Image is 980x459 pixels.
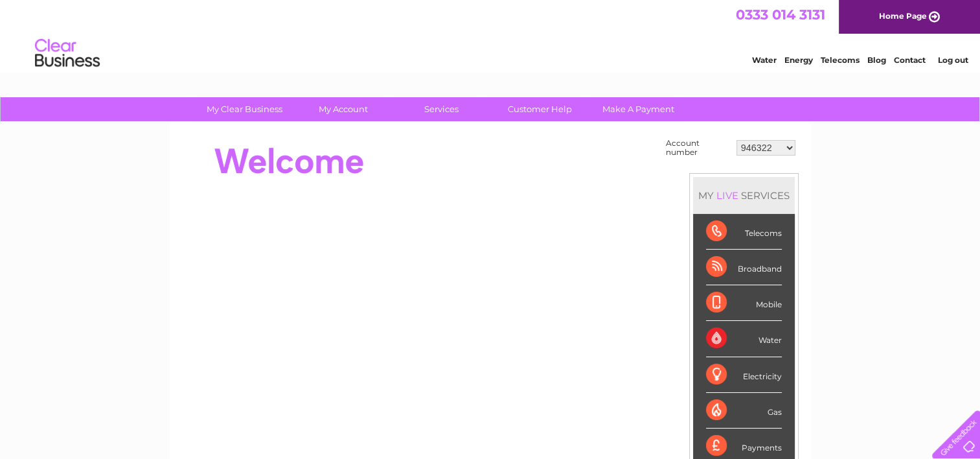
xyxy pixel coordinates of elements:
a: My Account [290,97,396,121]
a: Services [388,97,495,121]
a: 0333 014 3131 [736,6,825,23]
div: Electricity [706,357,782,393]
a: Blog [867,55,886,65]
div: Clear Business is a trading name of Verastar Limited (registered in [GEOGRAPHIC_DATA] No. 3667643... [185,7,797,63]
a: Customer Help [486,97,593,121]
a: Log out [937,55,968,65]
a: Make A Payment [585,97,692,121]
div: Broadband [706,250,782,285]
div: Water [706,321,782,357]
div: Telecoms [706,214,782,250]
img: logo.png [34,34,100,73]
div: LIVE [714,189,741,202]
td: Account number [663,135,733,160]
a: Water [752,55,777,65]
a: Telecoms [821,55,860,65]
div: Mobile [706,285,782,321]
div: MY SERVICES [693,177,795,214]
a: My Clear Business [191,97,298,121]
a: Energy [784,55,813,65]
a: Contact [894,55,926,65]
div: Gas [706,393,782,429]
